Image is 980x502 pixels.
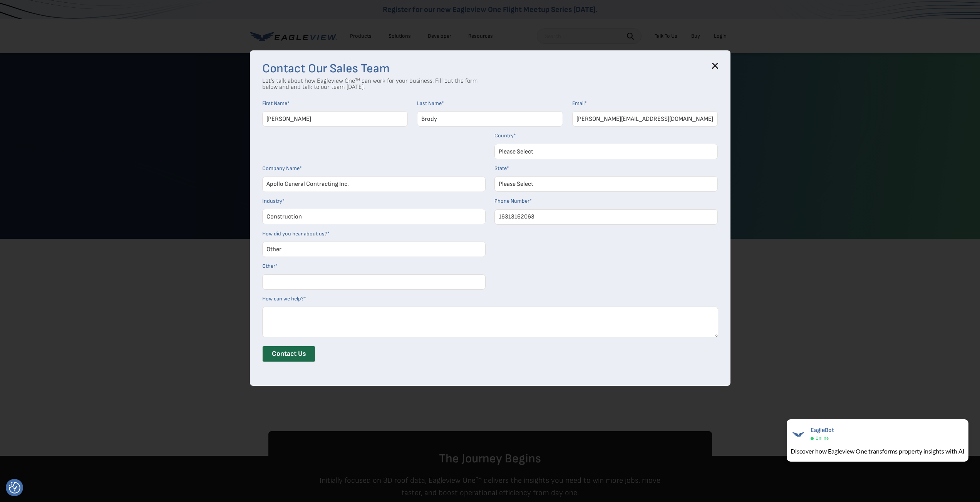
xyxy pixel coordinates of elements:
span: How can we help? [262,295,304,302]
div: Discover how Eagleview One transforms property insights with AI [791,447,965,456]
span: Email [572,100,585,107]
span: Company Name [262,165,300,172]
span: State [494,165,507,172]
span: Industry [262,198,282,204]
button: Consent Preferences [9,482,20,494]
p: Let's talk about how Eagleview One™ can work for your business. Fill out the form below and and t... [262,78,478,90]
span: EagleBot [811,427,834,434]
img: Revisit consent button [9,482,20,494]
span: First Name [262,100,287,107]
img: EagleBot [791,427,806,442]
h3: Contact Our Sales Team [262,63,718,75]
span: Other [262,263,275,269]
span: Online [816,435,829,441]
span: Last Name [417,100,442,107]
span: Country [494,132,514,139]
span: How did you hear about us? [262,230,327,237]
input: Contact Us [262,346,315,362]
span: Phone Number [494,198,529,204]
